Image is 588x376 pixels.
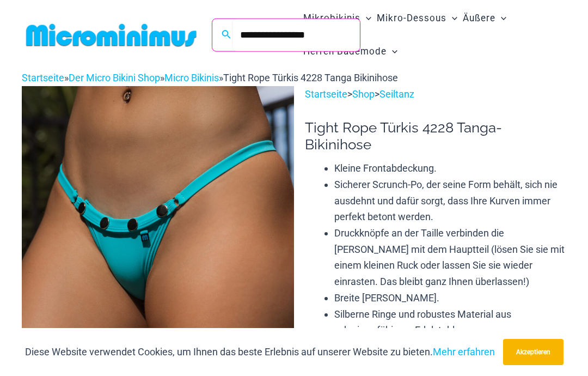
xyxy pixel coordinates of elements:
font: » [64,72,69,83]
a: Herren BademodeMenü umschaltenMenü umschalten [301,35,400,68]
font: Äußere [463,13,495,23]
a: Startseite [22,72,64,83]
font: Akzeptieren [516,348,550,356]
a: Shop [352,88,375,100]
font: Tight Rope Türkis 4228 Tanga Bikinihose [223,72,398,83]
font: Silberne Ringe und robustes Material aus schwimmfähigem Edelstahl. [334,308,511,336]
font: Kleine Frontabdeckung. [334,162,437,174]
font: Druckknöpfe an der Taille verbinden die [PERSON_NAME] mit dem Hauptteil (lösen Sie sie mit einem ... [334,227,565,287]
button: Akzeptieren [503,339,563,365]
font: Diese Website verwendet Cookies, um Ihnen das beste Erlebnis auf unserer Website zu bieten. [25,346,433,357]
font: Mikro-Dessous [377,13,446,23]
a: Der Micro Bikini Shop [69,72,160,83]
a: Seiltanz [379,88,414,100]
input: Suche absenden [232,19,360,51]
a: Mikro-DessousMenü umschaltenMenü umschalten [374,2,460,35]
font: » [160,72,164,83]
font: > [347,88,352,100]
img: MM SHOP LOGO FLAT [22,23,201,47]
font: > [375,88,379,100]
a: Micro Bikinis [164,72,219,83]
font: Breite [PERSON_NAME]. [334,292,439,304]
font: Tight Rope Türkis 4228 Tanga-Bikinihose [305,119,502,153]
font: Sicherer Scrunch-Po, der seine Form behält, sich nie ausdehnt und dafür sorgt, dass Ihre Kurven i... [334,179,558,222]
span: Menü umschalten [387,38,397,65]
a: ÄußereMenü umschaltenMenü umschalten [460,2,509,35]
span: Menü umschalten [446,4,457,32]
a: Startseite [305,88,347,100]
span: Menü umschalten [360,4,371,32]
a: Link zum Suchsymbol [222,28,231,42]
font: Mikrobikinis [303,13,360,23]
a: Mehr erfahren [433,346,495,357]
span: Menü umschalten [495,4,506,32]
a: MikrobikinisMenü umschaltenMenü umschalten [301,2,374,35]
font: » [219,72,223,83]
